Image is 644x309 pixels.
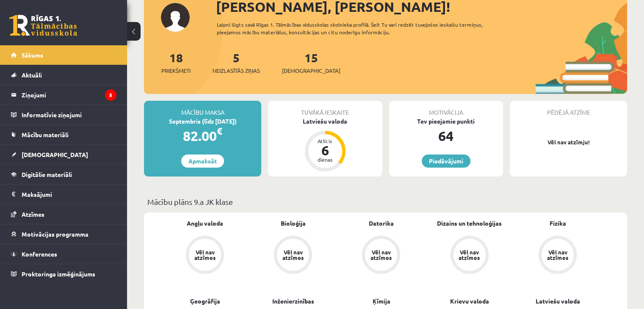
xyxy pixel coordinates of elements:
legend: Maksājumi [22,185,116,204]
a: Informatīvie ziņojumi [11,105,116,124]
a: Vēl nav atzīmes [337,236,425,276]
span: Atzīmes [22,210,44,218]
a: Bioloģija [281,219,306,228]
div: Vēl nav atzīmes [546,249,569,260]
div: Tev pieejamie punkti [389,117,503,126]
div: Laipni lūgts savā Rīgas 1. Tālmācības vidusskolas skolnieka profilā. Šeit Tu vari redzēt tuvojošo... [217,21,507,36]
span: Aktuāli [22,71,42,79]
span: Neizlasītās ziņas [213,66,260,75]
span: [DEMOGRAPHIC_DATA] [22,151,88,158]
a: Dizains un tehnoloģijas [437,219,502,228]
a: Rīgas 1. Tālmācības vidusskola [9,15,77,36]
div: Motivācija [389,101,503,117]
div: 64 [389,126,503,146]
a: Latviešu valoda Atlicis 6 dienas [268,117,382,173]
a: Inženierzinības [272,297,314,306]
legend: Informatīvie ziņojumi [22,105,116,124]
div: 6 [312,143,338,157]
a: Latviešu valoda [535,297,580,306]
a: Angļu valoda [187,219,223,228]
a: Ģeogrāfija [190,297,220,306]
a: Mācību materiāli [11,125,116,144]
a: Proktoringa izmēģinājums [11,264,116,284]
div: Tuvākā ieskaite [268,101,382,117]
a: Vēl nav atzīmes [249,236,337,276]
span: Proktoringa izmēģinājums [22,270,95,278]
span: Digitālie materiāli [22,171,72,178]
a: Fizika [549,219,566,228]
span: Priekšmeti [161,66,191,75]
div: Latviešu valoda [268,117,382,126]
a: Konferences [11,244,116,264]
a: Krievu valoda [450,297,489,306]
a: Aktuāli [11,65,116,85]
a: Piedāvājumi [422,154,470,168]
div: Atlicis [312,138,338,143]
a: Sākums [11,45,116,65]
span: [DEMOGRAPHIC_DATA] [282,66,340,75]
div: dienas [312,157,338,162]
a: Motivācijas programma [11,224,116,244]
a: Maksājumi [11,185,116,204]
a: Vēl nav atzīmes [426,236,514,276]
a: Ķīmija [372,297,390,306]
p: Vēl nav atzīmju! [514,138,623,146]
div: Vēl nav atzīmes [458,249,481,260]
p: Mācību plāns 9.a JK klase [147,196,624,207]
span: Mācību materiāli [22,131,69,138]
div: 82.00 [144,126,261,146]
div: Mācību maksa [144,101,261,117]
a: [DEMOGRAPHIC_DATA] [11,145,116,164]
a: 5Neizlasītās ziņas [213,50,260,75]
a: 18Priekšmeti [161,50,191,75]
a: 15[DEMOGRAPHIC_DATA] [282,50,340,75]
span: Sākums [22,51,43,59]
div: Vēl nav atzīmes [369,249,393,260]
a: Apmaksāt [181,154,224,168]
a: Datorika [369,219,394,228]
a: Vēl nav atzīmes [514,236,602,276]
span: Motivācijas programma [22,230,88,238]
div: Septembris (līdz [DATE]) [144,117,261,126]
a: Vēl nav atzīmes [161,236,249,276]
a: Digitālie materiāli [11,165,116,184]
span: Konferences [22,250,57,258]
legend: Ziņojumi [22,85,116,105]
div: Vēl nav atzīmes [193,249,217,260]
i: 5 [105,89,116,101]
div: Vēl nav atzīmes [281,249,305,260]
div: Pēdējā atzīme [510,101,627,117]
a: Atzīmes [11,204,116,224]
span: € [217,125,222,137]
a: Ziņojumi5 [11,85,116,105]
